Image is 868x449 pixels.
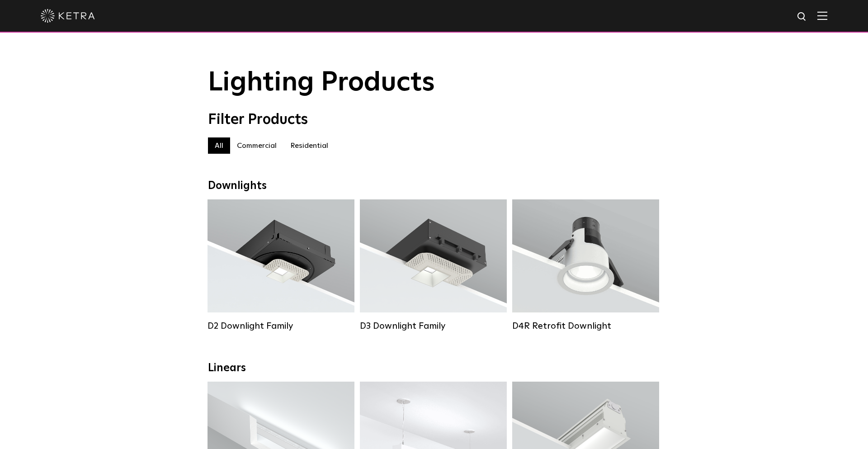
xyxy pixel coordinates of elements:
div: D4R Retrofit Downlight [512,321,659,331]
div: Filter Products [208,111,660,128]
div: Linears [208,362,660,375]
div: D2 Downlight Family [208,321,354,331]
img: ketra-logo-2019-white [41,9,95,23]
label: Residential [283,137,335,154]
div: Downlights [208,180,660,193]
div: D3 Downlight Family [360,321,507,331]
a: D2 Downlight Family Lumen Output:1200Colors:White / Black / Gloss Black / Silver / Bronze / Silve... [208,199,354,331]
label: Commercial [230,137,283,154]
img: Hamburger%20Nav.svg [817,11,827,20]
img: search icon [797,11,808,23]
a: D4R Retrofit Downlight Lumen Output:800Colors:White / BlackBeam Angles:15° / 25° / 40° / 60°Watta... [512,199,659,331]
label: All [208,137,230,154]
span: Lighting Products [208,69,435,96]
a: D3 Downlight Family Lumen Output:700 / 900 / 1100Colors:White / Black / Silver / Bronze / Paintab... [360,199,507,331]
